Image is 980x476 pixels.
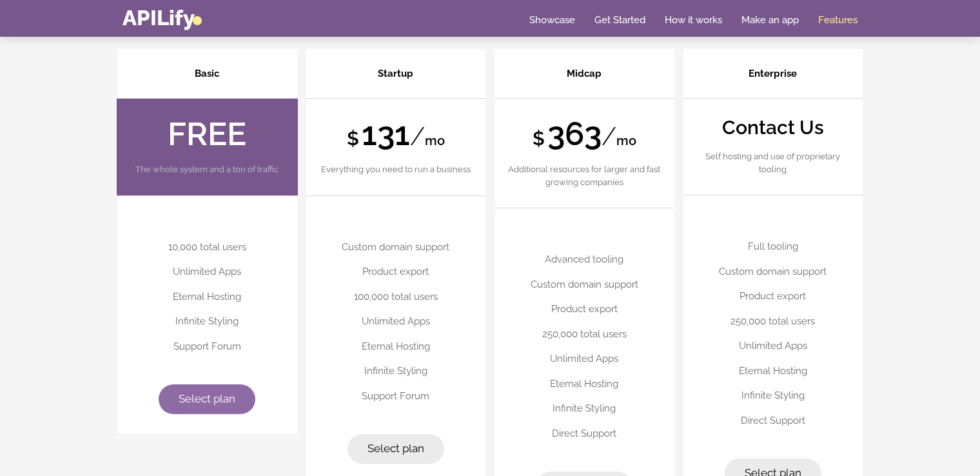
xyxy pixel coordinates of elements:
[594,14,645,26] a: Get Started
[347,129,359,148] strong: $
[319,235,473,260] li: Custom domain support
[507,421,661,446] li: Direct Support
[319,359,473,384] li: Infinite Styling
[602,121,616,151] span: /
[696,234,850,259] li: Full tooling
[319,259,473,284] li: Product export
[168,115,246,153] strong: FREE
[179,392,235,405] span: Select plan
[495,49,674,99] h4: Midcap
[122,5,202,30] a: APILify
[741,14,799,26] a: Make an app
[130,334,284,359] li: Support Forum
[159,384,255,414] a: Select plan
[818,14,857,26] a: Features
[507,322,661,347] li: 250,000 total users
[130,284,284,310] li: Eternal Hosting
[348,434,444,464] a: Select plan
[696,383,850,408] li: Infinite Styling
[547,115,602,153] strong: 363
[367,442,424,455] span: Select plan
[319,334,473,359] li: Eternal Hosting
[362,115,410,153] strong: 131
[507,372,661,397] li: Eternal Hosting
[130,259,284,284] li: Unlimited Apps
[319,309,473,334] li: Unlimited Apps
[117,49,297,99] h4: Basic
[319,284,473,310] li: 100,000 total users
[507,346,661,372] li: Unlimited Apps
[507,297,661,322] li: Product export
[507,396,661,421] li: Infinite Styling
[616,133,636,148] strong: mo
[696,408,850,433] li: Direct Support
[696,359,850,384] li: Eternal Hosting
[665,14,722,26] a: How it works
[696,150,850,175] p: Self hosting and use of proprietary tooling
[696,284,850,309] li: Product export
[507,163,661,188] p: Additional resources for larger and fast growing companies
[319,163,473,176] p: Everything you need to run a business
[507,272,661,297] li: Custom domain support
[306,49,486,99] h4: Startup
[683,49,863,99] h4: Enterprise
[529,14,575,26] a: Showcase
[533,129,545,148] strong: $
[425,133,445,148] strong: mo
[507,247,661,272] li: Advanced tooling
[410,121,425,151] span: /
[696,309,850,334] li: 250,000 total users
[696,259,850,284] li: Custom domain support
[130,309,284,334] li: Infinite Styling
[130,235,284,260] li: 10,000 total users
[319,384,473,409] li: Support Forum
[722,118,824,137] strong: Contact Us
[130,163,285,176] p: The whole system and a ton of traffic
[696,333,850,359] li: Unlimited Apps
